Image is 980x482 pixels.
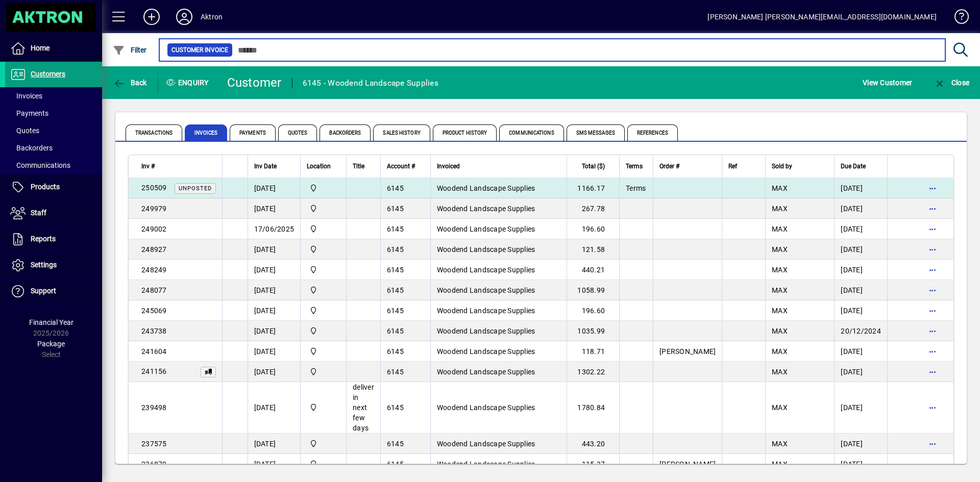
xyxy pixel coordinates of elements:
[582,161,605,172] span: Total ($)
[141,440,167,448] span: 237575
[834,260,887,280] td: [DATE]
[659,460,716,468] span: [PERSON_NAME]
[307,438,340,449] span: Central
[659,161,716,172] div: Order #
[834,198,887,219] td: [DATE]
[772,266,788,274] span: MAX
[772,184,788,192] span: MAX
[387,245,404,253] span: 6145
[185,124,227,141] span: Invoices
[437,440,535,448] span: Woodend Landscape Supplies
[934,79,969,87] span: Close
[772,205,788,213] span: MAX
[387,184,404,192] span: 6145
[834,454,887,474] td: [DATE]
[278,124,317,141] span: Quotes
[10,92,42,100] span: Invoices
[110,73,150,92] button: Back
[841,161,881,172] div: Due Date
[158,74,219,91] div: Enquiry
[437,403,535,412] span: Woodend Landscape Supplies
[141,460,167,468] span: 236870
[437,368,535,376] span: Woodend Landscape Supplies
[110,41,150,59] button: Filter
[248,239,301,260] td: [DATE]
[834,382,887,434] td: [DATE]
[248,382,301,434] td: [DATE]
[437,205,535,213] span: Woodend Landscape Supplies
[126,124,182,141] span: Transactions
[307,459,340,470] span: Central
[567,300,619,321] td: 196.60
[626,184,646,192] span: Terms
[659,161,679,172] span: Order #
[387,266,404,274] span: 6145
[307,305,340,316] span: Central
[772,161,828,172] div: Sold by
[772,440,788,448] span: MAX
[567,382,619,434] td: 1780.84
[31,70,65,78] span: Customers
[437,161,460,172] span: Invoiced
[307,346,340,357] span: Central
[567,198,619,219] td: 267.78
[567,341,619,362] td: 118.71
[307,264,340,275] span: Central
[387,307,404,315] span: 6145
[437,307,535,315] span: Woodend Landscape Supplies
[10,109,48,117] span: Payments
[834,321,887,341] td: 20/12/2024
[728,161,737,172] span: Ref
[254,161,277,172] span: Inv Date
[923,73,980,92] app-page-header-button: Close enquiry
[567,219,619,239] td: 196.60
[499,124,563,141] span: Communications
[307,183,340,194] span: Central
[135,8,168,26] button: Add
[141,161,155,172] span: Inv #
[437,184,535,192] span: Woodend Landscape Supplies
[924,282,941,298] button: More options
[248,341,301,362] td: [DATE]
[5,174,102,200] a: Products
[924,364,941,380] button: More options
[772,245,788,253] span: MAX
[37,340,65,348] span: Package
[31,287,56,295] span: Support
[141,307,167,315] span: 245069
[437,266,535,274] span: Woodend Landscape Supplies
[772,307,788,315] span: MAX
[567,434,619,454] td: 443.20
[5,122,102,139] a: Quotes
[5,200,102,226] a: Staff
[567,239,619,260] td: 121.58
[248,178,301,198] td: [DATE]
[834,341,887,362] td: [DATE]
[437,225,535,233] span: Woodend Landscape Supplies
[141,245,167,253] span: 248927
[772,161,792,172] span: Sold by
[931,73,972,92] button: Close
[626,161,643,172] span: Terms
[834,239,887,260] td: [DATE]
[437,327,535,335] span: Woodend Landscape Supplies
[567,124,625,141] span: SMS Messages
[567,178,619,198] td: 1166.17
[707,9,937,25] div: [PERSON_NAME] [PERSON_NAME][EMAIL_ADDRESS][DOMAIN_NAME]
[834,362,887,382] td: [DATE]
[5,157,102,174] a: Communications
[307,244,340,255] span: Central
[947,2,967,35] a: Knowledge Base
[627,124,678,141] span: References
[31,235,56,243] span: Reports
[353,383,374,432] span: deliver in next few days
[387,368,404,376] span: 6145
[307,366,340,377] span: Central
[924,200,941,217] button: More options
[307,203,340,214] span: Central
[573,161,614,172] div: Total ($)
[248,300,301,321] td: [DATE]
[772,460,788,468] span: MAX
[5,36,102,61] a: Home
[772,225,788,233] span: MAX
